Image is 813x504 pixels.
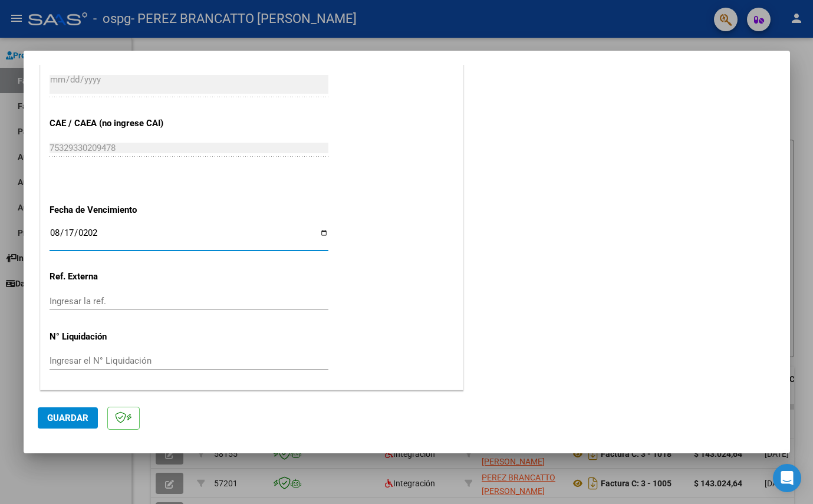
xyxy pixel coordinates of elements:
[773,464,801,492] div: Open Intercom Messenger
[47,413,88,423] span: Guardar
[50,330,171,344] p: N° Liquidación
[50,270,171,284] p: Ref. Externa
[50,203,171,217] p: Fecha de Vencimiento
[50,117,171,130] p: CAE / CAEA (no ingrese CAI)
[38,407,98,429] button: Guardar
